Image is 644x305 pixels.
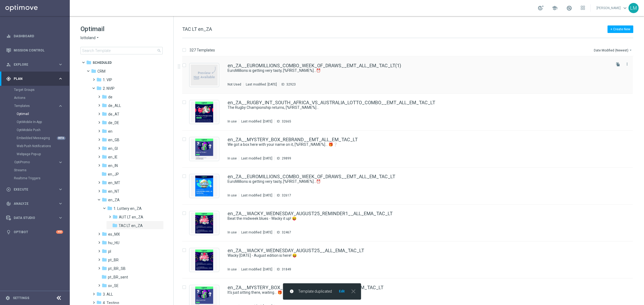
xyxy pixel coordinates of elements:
[91,68,96,74] i: folder
[103,77,112,82] span: 1. VIP
[17,120,56,124] a: OptiMobile In-App
[228,290,598,295] a: It's just sitting there, waiting... 🎁❔
[624,61,630,67] button: more_vert
[191,176,218,196] img: 32617.jpeg
[17,110,69,118] div: Optimail
[228,156,237,161] div: In use
[14,160,63,164] button: OptiPromo keyboard_arrow_right
[96,291,102,297] i: folder
[97,69,105,74] span: CRM
[6,187,11,192] i: play_circle_outline
[108,103,121,108] span: de_ALL
[102,180,107,185] i: folder
[108,232,120,237] span: es_MX
[108,112,119,117] span: de_AT
[552,5,558,11] span: school
[102,128,107,134] i: folder
[622,5,628,11] span: keyboard_arrow_down
[17,136,56,140] a: Embedded Messaging
[101,274,107,280] i: folder
[6,77,63,81] div: gps_fixed Plan keyboard_arrow_right
[191,139,218,159] img: 29899.jpeg
[108,249,111,254] span: pl
[6,230,63,234] button: lightbulb Optibot +10
[14,29,63,43] a: Dashboard
[107,206,112,211] i: folder
[14,88,56,92] a: Target Groups
[108,189,119,194] span: en_NT
[6,216,63,220] button: Data Studio keyboard_arrow_right
[177,57,643,94] div: Press SPACE to select this row.
[108,180,120,185] span: en_MT
[6,76,11,81] i: gps_fixed
[228,137,358,142] a: en_ZA__MYSTERY_BOX_REBRAND__EMT_ALL_EM_TAC_LT
[625,62,629,66] i: more_vert
[102,137,107,142] i: folder
[6,76,58,81] div: Plan
[228,68,610,73] div: EuroMillions is getting very tasty, [%FIRST_NAME%]...⏰
[96,35,100,40] i: arrow_drop_down
[14,43,63,57] a: Mission Control
[228,230,237,235] div: In use
[228,285,383,290] a: en_ZA__MYSTERY_BOX_REMINDER_REBRAND__EMT_ALL_EM_TAC_LT
[6,29,63,43] div: Dashboard
[14,96,56,100] a: Actions
[228,248,364,253] a: en_ZA__WACKY_WEDNESDAY_AUGUST25__ALL_EMA_TAC_LT
[6,62,58,67] div: Explore
[101,171,107,177] i: folder
[108,120,119,125] span: de_DE
[6,201,58,206] div: Analyze
[244,82,279,87] div: Last modified: [DATE]
[6,187,63,192] button: play_circle_outline Execute keyboard_arrow_right
[86,60,92,65] i: folder
[119,215,143,220] span: AUT LT en_ZA
[14,202,58,205] span: Analyze
[112,214,118,220] i: folder
[228,211,393,216] a: en_ZA__WACKY_WEDNESDAY_AUGUST25_REMINDER1__ALL_EMA_TAC_LT
[108,240,119,245] span: hu_HU
[338,289,345,293] button: Edit
[6,201,11,206] i: track_changes
[102,188,107,194] i: folder
[628,3,639,13] div: LM
[275,193,291,198] div: ID:
[102,146,107,151] i: folder
[14,174,69,182] div: Realtime Triggers
[228,174,395,179] a: en_ZA__EUROMILLIONS_COMBO_WEEK_OF_DRAWS__EMT_ALL_EM_TAC_LT
[616,62,620,66] i: file_copy
[102,231,107,237] i: folder
[191,102,218,122] img: 32665.jpeg
[80,47,163,54] input: Search Template
[112,223,118,228] i: folder
[349,289,357,293] button: close
[239,119,275,124] div: Last modified: [DATE]
[119,223,143,228] span: TAC LT en_ZA
[14,104,63,108] button: Templates keyboard_arrow_right
[14,166,69,174] div: Streams
[6,34,11,39] i: equalizer
[108,146,118,151] span: en_GI
[103,292,113,297] span: 3. ALL
[13,296,29,300] a: Settings
[177,131,643,168] div: Press SPACE to select this row.
[102,154,107,159] i: folder
[6,43,63,57] div: Mission Control
[282,119,291,124] div: 32665
[108,172,119,177] span: en_JP
[102,257,107,262] i: folder
[350,288,357,295] i: close
[58,215,63,220] i: keyboard_arrow_right
[290,289,294,293] i: info
[228,253,598,258] a: Wacky [DATE] - August edition is here! 😝
[14,104,53,107] span: Templates
[614,61,621,68] button: file_copy
[14,77,58,80] span: Plan
[279,82,296,87] div: ID:
[177,204,643,241] div: Press SPACE to select this row.
[6,48,63,53] button: Mission Control
[177,241,643,278] div: Press SPACE to select this row.
[228,193,237,198] div: In use
[17,118,69,126] div: OptiMobile In-App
